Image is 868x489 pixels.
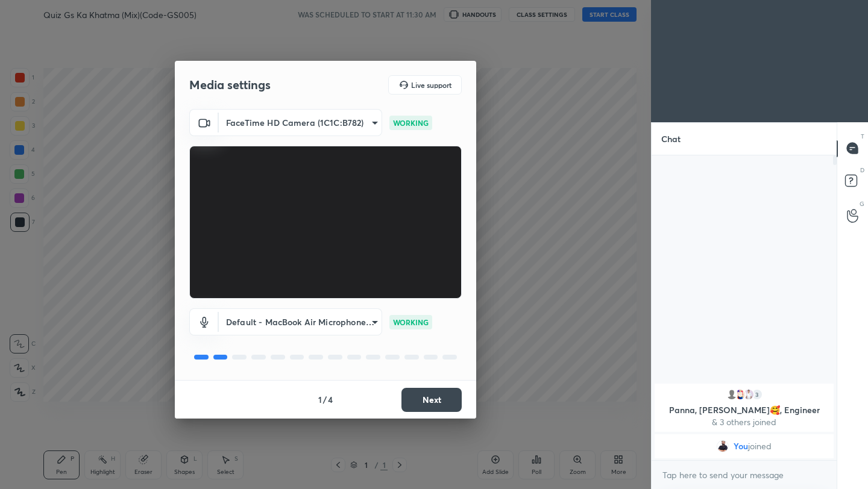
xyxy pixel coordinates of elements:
button: Next [401,388,462,412]
p: Chat [652,123,690,155]
h4: 4 [328,393,333,406]
img: default.png [726,388,738,400]
p: T [861,132,864,141]
img: b33397355bc44f408d2cd254ccb43f20.jpg [734,388,746,400]
h4: / [323,393,327,406]
p: WORKING [393,317,429,328]
span: You [734,441,748,451]
img: 2e1776e2a17a458f8f2ae63657c11f57.jpg [717,440,729,452]
span: joined [748,441,772,451]
p: D [860,166,864,175]
p: Panna, [PERSON_NAME]🥰, Engineer [662,405,826,415]
p: WORKING [393,117,429,128]
div: FaceTime HD Camera (1C1C:B782) [219,109,382,136]
p: G [860,199,864,208]
div: 3 [751,388,763,400]
p: & 3 others joined [662,417,826,427]
img: 2c527e798edb4b4fb9ccae066dd3dde4.jpg [743,388,755,400]
h2: Media settings [189,77,271,93]
div: grid [652,381,837,461]
div: FaceTime HD Camera (1C1C:B782) [219,308,382,335]
h4: 1 [318,393,322,406]
h5: Live support [411,81,451,89]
